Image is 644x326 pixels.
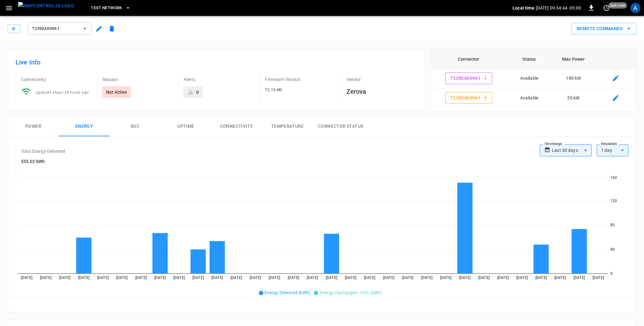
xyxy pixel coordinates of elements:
h6: Live Info [16,57,417,67]
th: Status [507,50,552,69]
tspan: [DATE] [574,275,585,280]
th: Connector [431,50,507,69]
p: Vendor [346,76,417,83]
button: Energy [59,116,110,137]
tspan: [DATE] [535,275,547,280]
span: Energy Delivered (kWh) [265,290,311,295]
tspan: [DATE] [497,275,509,280]
button: Power [8,116,59,137]
tspan: [DATE] [440,275,452,280]
tspan: [DATE] [288,275,299,280]
label: Time Range [544,141,562,146]
tspan: [DATE] [383,275,394,280]
span: Energy Discharged - V2G (kWh) [319,290,382,295]
tspan: [DATE] [421,275,433,280]
button: Test Network [88,2,133,14]
tspan: [DATE] [459,275,471,280]
tspan: [DATE] [211,275,223,280]
tspan: [DATE] [40,275,51,280]
tspan: [DATE] [192,275,204,280]
th: Max Power [552,50,595,69]
tspan: [DATE] [116,275,128,280]
button: Remote Commands [572,23,636,35]
td: Available [507,69,552,88]
table: connector table [431,50,636,147]
p: Not Active [106,89,127,95]
tspan: [DATE] [593,275,604,280]
button: SOC [110,116,160,137]
span: T2350A009A1 [32,25,79,32]
tspan: [DATE] [554,275,566,280]
button: Connector Status [313,116,368,137]
div: profile-icon [630,3,641,13]
td: Unavailable [507,108,552,127]
tspan: 0 [610,271,613,276]
h6: Zerova [346,86,417,97]
span: T2.15.M0 [265,88,282,92]
div: 1 day [597,144,628,156]
span: just now [608,2,627,9]
tspan: [DATE] [78,275,90,280]
tspan: [DATE] [364,275,375,280]
tspan: [DATE] [59,275,70,280]
p: Local time [513,5,534,11]
tspan: [DATE] [154,275,166,280]
h6: 555.02 kWh [21,158,65,165]
img: ampcontrol.io logo [18,2,74,10]
tspan: [DATE] [231,275,242,280]
p: Total Energy Delivered [21,148,65,154]
tspan: [DATE] [173,275,185,280]
tspan: [DATE] [326,275,337,280]
tspan: [DATE] [516,275,528,280]
div: remote commands options [572,23,636,35]
tspan: 160 [610,175,617,180]
button: T2350A009A1 - 1 [445,72,492,84]
button: set refresh interval [601,3,612,13]
button: Connectivity [211,116,262,137]
tspan: [DATE] [269,275,280,280]
td: 180 kW [552,69,595,88]
button: T2350A009A1 [28,22,91,35]
p: [DATE] 09:34:44 -05:00 [536,5,581,11]
td: 50 kW [552,88,595,108]
p: Connectivity [21,76,92,83]
button: Temperature [262,116,313,137]
tspan: [DATE] [135,275,147,280]
tspan: [DATE] [97,275,109,280]
button: Uptime [160,116,211,137]
span: Test Network [91,4,122,12]
tspan: [DATE] [307,275,318,280]
tspan: [DATE] [478,275,490,280]
tspan: 80 [610,223,615,227]
span: updated about 24 hours ago [36,90,89,95]
tspan: [DATE] [402,275,413,280]
tspan: [DATE] [250,275,261,280]
td: - [552,108,595,127]
label: Resolution [601,141,617,146]
div: Last 30 days [552,144,592,156]
p: Alerts [184,76,254,83]
p: Session [102,76,173,83]
tspan: [DATE] [21,275,32,280]
tspan: [DATE] [345,275,356,280]
p: Firmware Version [265,76,336,83]
div: 0 [196,89,199,95]
tspan: 40 [610,247,615,252]
td: Available [507,88,552,108]
button: T2350A009A1 - 2 [445,92,492,104]
tspan: 120 [610,199,617,203]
